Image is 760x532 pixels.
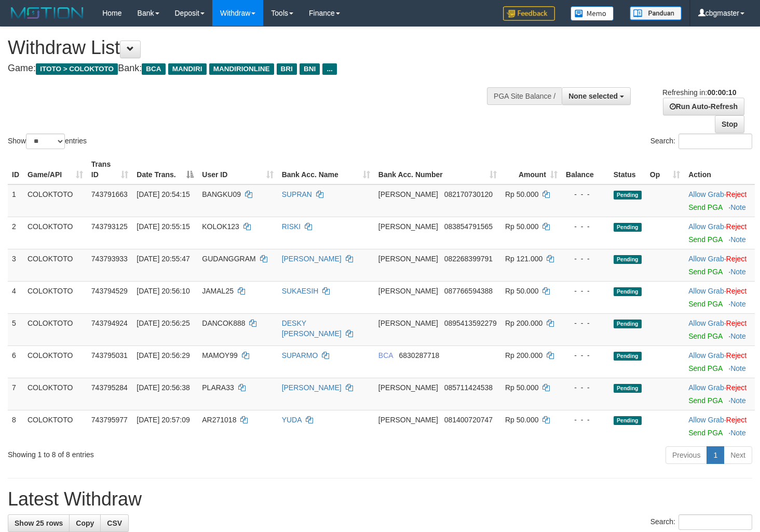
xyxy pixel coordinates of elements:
[137,351,189,360] span: [DATE] 20:56:29
[730,300,746,308] a: Note
[23,184,87,217] td: COLOKTOTO
[688,364,722,373] a: Send PGA
[505,351,542,360] span: Rp 200.000
[688,383,724,392] a: Allow Grab
[282,416,302,424] a: YUDA
[137,287,189,295] span: [DATE] 20:56:10
[571,6,614,21] img: Button%20Memo.svg
[137,190,189,198] span: [DATE] 20:54:15
[91,319,128,327] span: 743794924
[730,268,746,276] a: Note
[726,383,747,392] a: Reject
[282,383,342,392] a: [PERSON_NAME]
[282,222,301,231] a: RISKI
[566,286,605,296] div: - - -
[688,332,722,340] a: Send PGA
[36,63,118,75] span: ITOTO > COLOKTOTO
[137,416,189,424] span: [DATE] 20:57:09
[76,519,94,527] span: Copy
[650,134,752,149] label: Search:
[688,429,722,437] a: Send PGA
[614,191,642,199] span: Pending
[91,351,128,360] span: 743795031
[662,88,736,97] span: Refreshing in:
[730,364,746,373] a: Note
[282,255,342,263] a: [PERSON_NAME]
[8,37,496,58] h1: Withdraw List
[688,255,724,263] a: Allow Grab
[15,519,63,527] span: Show 25 rows
[730,203,746,211] a: Note
[505,222,539,231] span: Rp 50.000
[566,221,605,232] div: - - -
[726,190,747,198] a: Reject
[566,189,605,199] div: - - -
[8,249,23,281] td: 3
[730,235,746,244] a: Note
[278,155,374,184] th: Bank Acc. Name: activate to sort column ascending
[505,416,539,424] span: Rp 50.000
[684,281,755,313] td: ·
[444,416,493,424] span: Copy 081400720747 to clipboard
[726,319,747,327] a: Reject
[378,222,438,231] span: [PERSON_NAME]
[730,429,746,437] a: Note
[688,416,724,424] a: Allow Grab
[501,155,562,184] th: Amount: activate to sort column ascending
[562,155,609,184] th: Balance
[730,396,746,405] a: Note
[505,383,539,392] span: Rp 50.000
[378,287,438,295] span: [PERSON_NAME]
[688,383,726,392] span: ·
[566,318,605,328] div: - - -
[614,320,642,328] span: Pending
[8,5,87,21] img: MOTION_logo.png
[107,519,122,527] span: CSV
[399,351,440,360] span: Copy 6830287718 to clipboard
[202,319,245,327] span: DANCOK888
[8,378,23,410] td: 7
[322,63,336,75] span: ...
[91,190,128,198] span: 743791663
[724,446,752,464] a: Next
[23,313,87,345] td: COLOKTOTO
[707,446,724,464] a: 1
[646,155,684,184] th: Op: activate to sort column ascending
[688,319,724,327] a: Allow Grab
[277,63,297,75] span: BRI
[688,222,726,231] span: ·
[23,378,87,410] td: COLOKTOTO
[487,87,562,105] div: PGA Site Balance /
[202,416,236,424] span: AR271018
[378,190,438,198] span: [PERSON_NAME]
[614,287,642,296] span: Pending
[562,87,631,105] button: None selected
[202,222,239,231] span: KOLOK123
[23,345,87,378] td: COLOKTOTO
[378,383,438,392] span: [PERSON_NAME]
[566,382,605,393] div: - - -
[142,63,165,75] span: BCA
[91,383,128,392] span: 743795284
[688,235,722,244] a: Send PGA
[91,255,128,263] span: 743793933
[614,352,642,361] span: Pending
[378,416,438,424] span: [PERSON_NAME]
[378,351,393,360] span: BCA
[168,63,207,75] span: MANDIRI
[726,351,747,360] a: Reject
[8,489,752,510] h1: Latest Withdraw
[23,281,87,313] td: COLOKTOTO
[726,287,747,295] a: Reject
[137,319,189,327] span: [DATE] 20:56:25
[26,134,65,149] select: Showentries
[23,410,87,442] td: COLOKTOTO
[444,287,493,295] span: Copy 087766594388 to clipboard
[202,287,234,295] span: JAMAL25
[684,410,755,442] td: ·
[688,268,722,276] a: Send PGA
[688,319,726,327] span: ·
[505,190,539,198] span: Rp 50.000
[444,383,493,392] span: Copy 085711424538 to clipboard
[684,378,755,410] td: ·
